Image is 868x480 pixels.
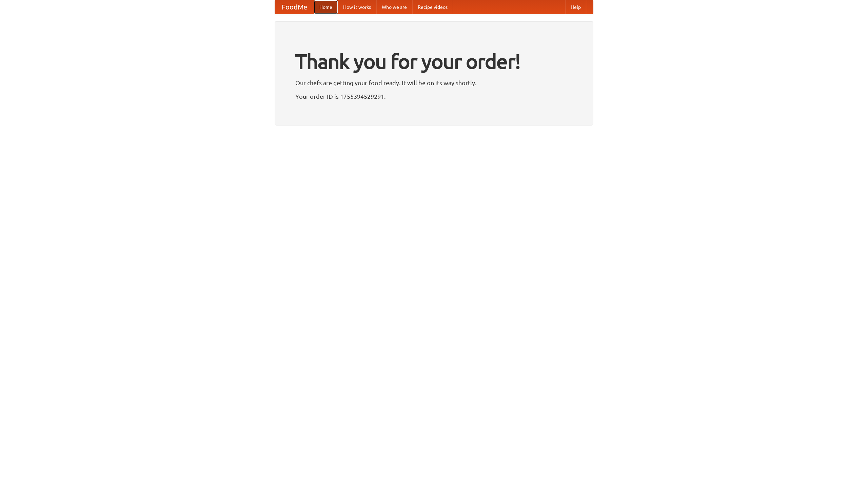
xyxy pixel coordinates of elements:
[295,78,573,88] p: Our chefs are getting your food ready. It will be on its way shortly.
[314,0,338,14] a: Home
[565,0,586,14] a: Help
[338,0,376,14] a: How it works
[412,0,453,14] a: Recipe videos
[275,0,314,14] a: FoodMe
[295,91,573,101] p: Your order ID is 1755394529291.
[295,45,573,78] h1: Thank you for your order!
[376,0,412,14] a: Who we are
